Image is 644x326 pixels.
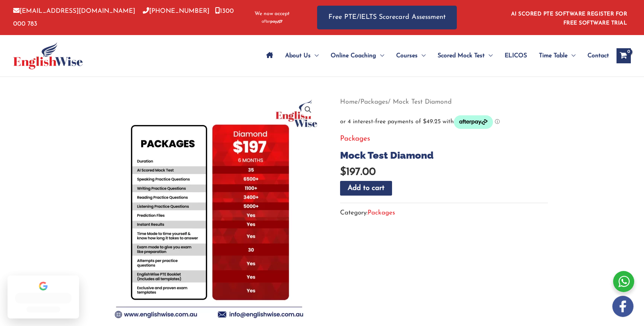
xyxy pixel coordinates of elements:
[340,167,376,178] bdi: 197.00
[581,43,609,69] a: Contact
[617,48,631,63] a: View Shopping Cart, empty
[340,96,548,108] nav: Breadcrumb
[301,103,315,116] a: View full-screen image gallery
[340,135,370,142] a: Packages
[438,43,485,69] span: Scored Mock Test
[588,43,609,69] span: Contact
[340,181,392,196] button: Add to cart
[255,10,290,18] span: We now accept
[511,11,627,26] a: AI SCORED PTE SOFTWARE REGISTER FOR FREE SOFTWARE TRIAL
[340,207,395,219] span: Category:
[499,43,533,69] a: ELICOS
[360,99,388,105] a: Packages
[325,43,390,69] a: Online CoachingMenu Toggle
[13,8,135,14] a: [EMAIL_ADDRESS][DOMAIN_NAME]
[340,99,358,105] a: Home
[311,43,319,69] span: Menu Toggle
[485,43,493,69] span: Menu Toggle
[376,43,384,69] span: Menu Toggle
[331,43,376,69] span: Online Coaching
[418,43,426,69] span: Menu Toggle
[340,150,548,161] h1: Mock Test Diamond
[317,6,457,29] a: Free PTE/IELTS Scorecard Assessment
[262,20,282,24] img: Afterpay-Logo
[396,43,418,69] span: Courses
[96,96,322,322] img: Mock Test Diamond
[505,43,527,69] span: ELICOS
[368,210,395,216] a: Packages
[340,167,346,178] span: $
[13,8,234,27] a: 1300 000 783
[612,296,633,317] img: white-facebook.png
[390,43,432,69] a: CoursesMenu Toggle
[285,43,311,69] span: About Us
[279,43,325,69] a: About UsMenu Toggle
[507,5,631,30] aside: Header Widget 1
[260,43,609,69] nav: Site Navigation: Main Menu
[432,43,499,69] a: Scored Mock TestMenu Toggle
[539,43,568,69] span: Time Table
[568,43,575,69] span: Menu Toggle
[143,8,209,14] a: [PHONE_NUMBER]
[533,43,581,69] a: Time TableMenu Toggle
[13,42,83,69] img: cropped-ew-logo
